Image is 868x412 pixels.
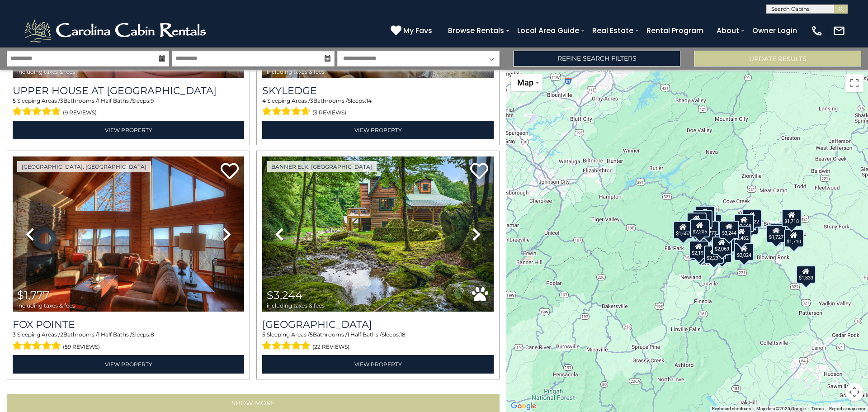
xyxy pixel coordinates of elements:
[13,85,244,97] a: Upper House at [GEOGRAPHIC_DATA]
[13,318,244,331] a: Fox Pointe
[17,303,75,308] span: including taxes & fees
[845,74,863,92] button: Toggle fullscreen view
[811,24,823,37] img: phone-regular-white.png
[13,97,16,104] span: 5
[7,394,500,412] button: Show More
[811,406,824,411] a: Terms (opens in new tab)
[262,331,265,338] span: 5
[17,289,49,302] span: $1,777
[98,331,132,338] span: 1 Half Baths /
[833,24,845,37] img: mail-regular-white.png
[690,219,710,237] div: $2,205
[23,17,210,44] img: White-1-2.png
[267,161,377,172] a: Banner Elk, [GEOGRAPHIC_DATA]
[391,25,434,37] a: My Favs
[403,25,432,36] span: My Favs
[734,242,754,260] div: $2,024
[13,97,244,118] div: Sleeping Areas / Bathrooms / Sleeps:
[13,156,244,312] img: thumbnail_163276120.jpeg
[712,236,732,254] div: $2,069
[262,85,494,97] a: Skyledge
[262,331,494,352] div: Sleeping Areas / Bathrooms / Sleeps:
[310,331,313,338] span: 5
[262,97,266,104] span: 4
[748,23,802,38] a: Owner Login
[262,318,494,331] h3: Eagle Ridge Falls
[13,355,244,374] a: View Property
[511,74,542,91] button: Change map style
[695,205,715,223] div: $2,328
[262,156,494,312] img: thumbnail_163277844.jpeg
[756,406,806,411] span: Map data ©2025 Google
[60,97,63,104] span: 3
[784,229,804,247] div: $1,710
[712,406,751,412] button: Keyboard shortcuts
[400,331,406,338] span: 18
[673,221,693,239] div: $1,657
[63,341,100,353] span: (59 reviews)
[267,303,325,308] span: including taxes & fees
[267,69,325,75] span: including taxes & fees
[470,162,488,181] a: Add to favorites
[719,221,739,239] div: $3,244
[693,210,712,228] div: $1,901
[734,214,754,232] div: $2,668
[731,225,751,243] div: $2,462
[312,341,349,353] span: (22 reviews)
[509,400,538,412] img: Google
[443,23,509,38] a: Browse Rentals
[13,331,16,338] span: 3
[699,220,719,238] div: $1,777
[63,107,97,118] span: (9 reviews)
[704,245,724,263] div: $2,231
[796,265,816,283] div: $1,833
[17,69,75,75] span: including taxes & fees
[742,209,762,227] div: $1,822
[221,162,239,181] a: Add to favorites
[13,85,244,97] h3: Upper House at Tiffanys Estate
[509,400,538,412] a: Open this area in Google Maps (opens a new window)
[687,213,707,231] div: $2,055
[769,223,789,241] div: $1,479
[588,23,638,38] a: Real Estate
[366,97,372,104] span: 14
[513,51,680,66] a: Refine Search Filters
[513,23,584,38] a: Local Area Guide
[845,383,863,401] button: Map camera controls
[312,107,346,118] span: (3 reviews)
[642,23,708,38] a: Rental Program
[689,241,709,259] div: $2,192
[782,209,802,227] div: $1,718
[151,97,154,104] span: 9
[98,97,132,104] span: 1 Half Baths /
[151,331,154,338] span: 8
[60,331,63,338] span: 2
[829,406,865,411] a: Report a map error
[310,97,313,104] span: 3
[766,224,786,242] div: $1,727
[690,243,710,261] div: $2,131
[517,78,533,87] span: Map
[347,331,382,338] span: 1 Half Baths /
[13,121,244,139] a: View Property
[262,355,494,374] a: View Property
[17,161,151,172] a: [GEOGRAPHIC_DATA], [GEOGRAPHIC_DATA]
[694,51,861,66] button: Update Results
[13,331,244,352] div: Sleeping Areas / Bathrooms / Sleeps:
[262,97,494,118] div: Sleeping Areas / Bathrooms / Sleeps:
[262,121,494,139] a: View Property
[712,23,744,38] a: About
[267,289,302,302] span: $3,244
[262,318,494,331] a: [GEOGRAPHIC_DATA]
